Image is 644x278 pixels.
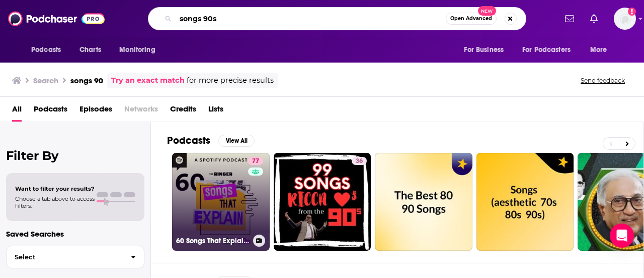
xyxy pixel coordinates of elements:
[586,10,602,27] a: Show notifications dropdown
[590,43,607,57] span: More
[522,43,571,57] span: For Podcasters
[73,40,107,60] a: Charts
[79,43,101,57] span: Charts
[356,156,363,166] span: 36
[15,185,95,192] span: Want to filter your results?
[79,101,112,122] a: Episodes
[167,134,210,147] h2: Podcasts
[614,8,636,30] button: Show profile menu
[31,43,61,57] span: Podcasts
[172,153,270,251] a: 7760 Songs That Explain the '90s
[450,16,492,21] span: Open Advanced
[8,9,105,28] img: Podchaser - Follow, Share and Rate Podcasts
[6,246,144,268] button: Select
[218,135,255,147] button: View All
[614,8,636,30] span: Logged in as hconnor
[12,101,22,122] a: All
[352,157,367,165] a: 36
[70,76,103,85] h3: songs 90
[176,11,446,27] input: Search podcasts, credits, & more...
[15,195,95,209] span: Choose a tab above to access filters.
[628,8,636,16] svg: Add a profile image
[274,153,371,251] a: 36
[478,6,496,16] span: New
[6,229,144,239] p: Saved Searches
[111,75,185,86] a: Try an exact match
[7,254,123,260] span: Select
[187,75,274,86] span: for more precise results
[614,8,636,30] img: User Profile
[583,40,620,60] button: open menu
[34,101,67,122] a: Podcasts
[176,237,249,245] h3: 60 Songs That Explain the '90s
[457,40,516,60] button: open menu
[112,40,168,60] button: open menu
[516,40,585,60] button: open menu
[578,76,628,85] button: Send feedback
[148,7,526,30] div: Search podcasts, credits, & more...
[248,157,263,165] a: 77
[208,101,223,122] a: Lists
[33,76,58,85] h3: Search
[561,10,578,27] a: Show notifications dropdown
[446,13,497,25] button: Open AdvancedNew
[170,101,196,122] a: Credits
[252,156,259,166] span: 77
[167,134,255,147] a: PodcastsView All
[610,224,634,248] div: Open Intercom Messenger
[119,43,155,57] span: Monitoring
[124,101,158,122] span: Networks
[24,40,74,60] button: open menu
[464,43,504,57] span: For Business
[6,148,144,163] h2: Filter By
